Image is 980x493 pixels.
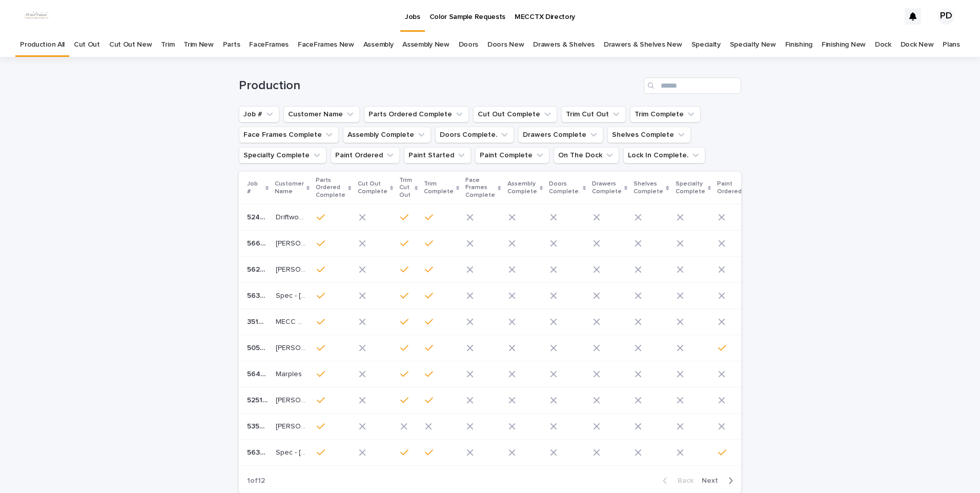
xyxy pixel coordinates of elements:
a: Plans [943,33,959,57]
button: Next [698,476,741,485]
button: Paint Complete [475,147,549,163]
a: Dock [875,33,891,57]
a: Cut Out [74,33,100,57]
a: Specialty [691,33,721,57]
button: On The Dock [554,147,619,163]
p: Job # [247,178,263,197]
a: Production All [20,33,65,57]
tr: 5241-F15241-F1 Driftwood ModernDriftwood Modern [239,204,910,231]
img: dhEtdSsQReaQtgKTuLrt [21,6,52,27]
tr: 5624-F15624-F1 [PERSON_NAME][PERSON_NAME] [239,257,910,283]
button: Shelves Complete [607,127,691,143]
p: 5638-F1 [247,290,270,300]
a: Finishing [785,33,812,57]
a: Assembly New [402,33,449,57]
p: Spec - 41 Tennis Lane [276,446,308,457]
p: Cantu, Ismael [276,263,308,274]
a: Drawers & Shelves [533,33,595,57]
p: Customer Name [275,178,304,197]
p: Katee Haile [276,342,308,353]
p: Cut Out Complete [358,178,387,197]
button: Specialty Complete [239,147,326,163]
button: Face Frames Complete [239,127,339,143]
p: Trim Complete [424,178,454,197]
p: 5251-F1 [247,394,270,405]
a: Cut Out New [109,33,152,57]
p: 3514-F5 [247,316,270,326]
div: PD [938,8,954,25]
p: Paint Ordered [717,178,742,197]
p: Shelves Complete [634,178,663,197]
tr: 3514-F53514-F5 MECC SHOWROOM 9 FixMECC SHOWROOM 9 Fix [239,309,910,335]
button: Job # [239,106,279,122]
button: Parts Ordered Complete [364,106,469,122]
a: Doors [459,33,478,57]
p: 5052-A2 [247,342,270,353]
p: McDonald, RW [276,420,308,431]
p: Spec - 41 Tennis Lane [276,290,308,300]
p: 5643-F1 [247,368,270,379]
tr: 5643-F15643-F1 MarplesMarples [239,361,910,387]
button: Drawers Complete [518,127,603,143]
p: Parts Ordered Complete [316,175,345,201]
tr: 5251-F15251-F1 [PERSON_NAME] Game House[PERSON_NAME] Game House [239,387,910,414]
button: Doors Complete. [435,127,514,143]
button: Trim Complete [630,106,701,122]
p: Drawers Complete [592,178,622,197]
a: Specialty New [730,33,776,57]
h1: Production [239,78,640,93]
button: Paint Started [404,147,471,163]
p: Stanton Samples [276,237,308,248]
p: 5350-A1 [247,420,270,431]
p: Crossland Game House [276,394,308,405]
a: FaceFrames New [298,33,354,57]
a: FaceFrames [249,33,289,57]
p: Face Frames Complete [465,175,495,201]
p: Trim Cut Out [399,175,412,201]
input: Search [644,77,741,94]
p: Doors Complete. [549,178,580,197]
p: Driftwood Modern [276,211,308,222]
a: Assembly [363,33,394,57]
a: Parts [223,33,240,57]
span: Next [702,477,724,484]
button: Trim Cut Out [561,106,626,122]
tr: 5638-F15638-F1 Spec - [STREET_ADDRESS]Spec - [STREET_ADDRESS] [239,283,910,309]
tr: 5350-A15350-A1 [PERSON_NAME][PERSON_NAME] [239,414,910,440]
a: Trim [161,33,174,57]
p: Marples [276,368,304,379]
button: Back [655,476,698,485]
tr: 5668-015668-01 [PERSON_NAME] Samples[PERSON_NAME] Samples [239,231,910,257]
p: 5638-F2 [247,446,270,457]
tr: 5052-A25052-A2 [PERSON_NAME][PERSON_NAME] [239,335,910,361]
button: Assembly Complete [343,127,431,143]
p: 5668-01 [247,237,270,248]
a: Drawers & Shelves New [604,33,682,57]
button: Lock In Complete. [623,147,705,163]
p: MECC SHOWROOM 9 Fix [276,316,308,326]
a: Finishing New [822,33,866,57]
p: Specialty Complete [676,178,705,197]
button: Paint Ordered [331,147,400,163]
button: Customer Name [283,106,360,122]
button: Cut Out Complete [473,106,557,122]
p: 5624-F1 [247,263,270,274]
tr: 5638-F25638-F2 Spec - [STREET_ADDRESS]Spec - [STREET_ADDRESS] [239,440,910,466]
p: 5241-F1 [247,211,270,222]
a: Doors New [487,33,524,57]
p: Assembly Complete [507,178,537,197]
a: Dock New [901,33,934,57]
a: Trim New [183,33,214,57]
span: Back [671,477,693,484]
